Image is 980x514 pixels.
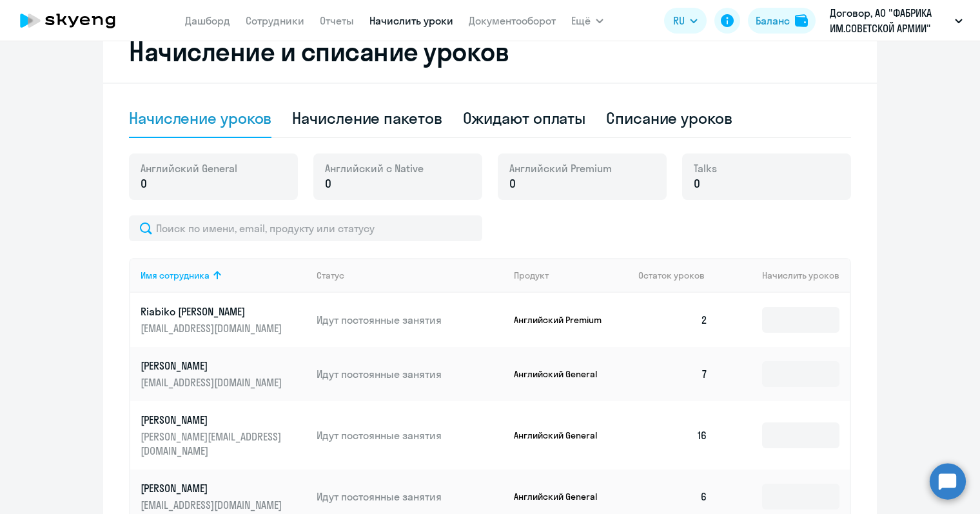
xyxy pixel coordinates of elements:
[129,215,482,241] input: Поиск по имени, email, продукту или статусу
[514,270,629,281] div: Продукт
[514,430,611,441] p: Английский General
[325,161,424,175] span: Английский с Native
[628,293,718,347] td: 2
[141,359,306,390] a: [PERSON_NAME][EMAIL_ADDRESS][DOMAIN_NAME]
[317,489,504,504] p: Идут постоянные занятия
[628,347,718,401] td: 7
[463,108,586,128] div: Ожидают оплаты
[628,401,718,470] td: 16
[141,304,306,335] a: Riabiko [PERSON_NAME][EMAIL_ADDRESS][DOMAIN_NAME]
[469,14,556,27] a: Документооборот
[718,258,850,293] th: Начислить уроков
[514,314,611,326] p: Английский Premium
[320,14,354,27] a: Отчеты
[129,108,271,128] div: Начисление уроков
[246,14,304,27] a: Сотрудники
[141,481,306,512] a: [PERSON_NAME][EMAIL_ADDRESS][DOMAIN_NAME]
[141,321,285,335] p: [EMAIL_ADDRESS][DOMAIN_NAME]
[141,375,285,390] p: [EMAIL_ADDRESS][DOMAIN_NAME]
[509,175,516,192] span: 0
[185,14,230,27] a: Дашборд
[141,413,306,458] a: [PERSON_NAME][PERSON_NAME][EMAIL_ADDRESS][DOMAIN_NAME]
[571,13,591,28] span: Ещё
[514,491,611,502] p: Английский General
[694,161,717,175] span: Talks
[317,270,344,281] div: Статус
[514,270,549,281] div: Продукт
[129,36,851,67] h2: Начисление и списание уроков
[317,270,504,281] div: Статус
[141,304,285,319] p: Riabiko [PERSON_NAME]
[141,430,285,458] p: [PERSON_NAME][EMAIL_ADDRESS][DOMAIN_NAME]
[317,428,504,442] p: Идут постоянные занятия
[141,270,306,281] div: Имя сотрудника
[756,13,790,28] div: Баланс
[795,14,808,27] img: balance
[664,8,707,34] button: RU
[673,13,685,28] span: RU
[638,270,718,281] div: Остаток уроков
[571,8,603,34] button: Ещё
[141,413,285,427] p: [PERSON_NAME]
[514,368,611,380] p: Английский General
[369,14,453,27] a: Начислить уроки
[638,270,705,281] span: Остаток уроков
[509,161,612,175] span: Английский Premium
[141,175,147,192] span: 0
[823,5,969,36] button: Договор, АО "ФАБРИКА ИМ.СОВЕТСКОЙ АРМИИ"
[141,481,285,495] p: [PERSON_NAME]
[748,8,816,34] button: Балансbalance
[606,108,732,128] div: Списание уроков
[830,5,950,36] p: Договор, АО "ФАБРИКА ИМ.СОВЕТСКОЙ АРМИИ"
[141,270,210,281] div: Имя сотрудника
[317,313,504,327] p: Идут постоянные занятия
[292,108,442,128] div: Начисление пакетов
[141,161,237,175] span: Английский General
[317,367,504,381] p: Идут постоянные занятия
[141,498,285,512] p: [EMAIL_ADDRESS][DOMAIN_NAME]
[694,175,700,192] span: 0
[141,359,285,373] p: [PERSON_NAME]
[325,175,331,192] span: 0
